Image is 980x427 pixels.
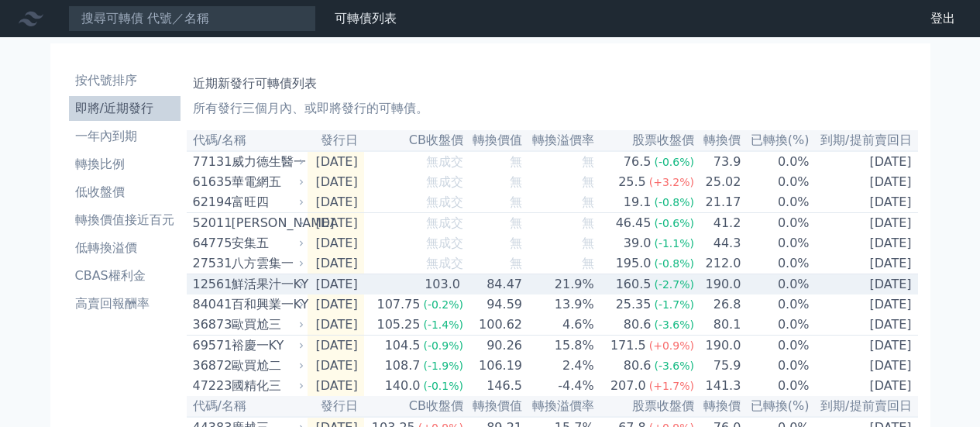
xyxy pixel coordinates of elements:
span: 無成交 [426,236,463,250]
span: (-0.6%) [654,156,694,168]
li: 一年內到期 [69,127,181,146]
td: [DATE] [810,151,918,172]
span: 無 [510,236,522,250]
td: 0.0% [741,356,810,376]
th: 轉換溢價率 [523,130,595,151]
li: 低收盤價 [69,183,181,201]
td: 0.0% [741,376,810,396]
td: 0.0% [741,213,810,234]
div: 華電網五 [232,173,301,191]
div: 鮮活果汁一KY [232,275,301,294]
td: 0.0% [741,151,810,172]
td: 212.0 [695,253,741,274]
li: 高賣回報酬率 [69,294,181,313]
div: 39.0 [621,234,655,253]
div: 威力德生醫一 [232,153,301,171]
li: 低轉換溢價 [69,239,181,257]
div: 47223 [193,377,228,395]
td: [DATE] [810,274,918,295]
td: 73.9 [695,151,741,172]
th: 已轉換(%) [741,396,810,417]
div: 104.5 [382,336,424,355]
span: (-1.9%) [423,360,463,372]
li: 按代號排序 [69,71,181,90]
a: 即將/近期發行 [69,96,181,121]
span: 無 [510,154,522,169]
div: 富旺四 [232,193,301,212]
td: 15.8% [523,336,595,356]
span: 無 [582,154,594,169]
a: 轉換比例 [69,152,181,177]
span: (-0.8%) [654,196,694,208]
td: 13.9% [523,294,595,315]
span: 無 [582,195,594,209]
td: 2.4% [523,356,595,376]
td: [DATE] [308,172,364,192]
span: 無 [510,215,522,230]
span: 無 [510,256,522,270]
span: (-0.9%) [423,339,463,352]
td: 190.0 [695,336,741,356]
span: (+3.2%) [649,176,694,188]
a: 轉換價值接近百元 [69,208,181,232]
div: 84041 [193,295,228,314]
span: (-0.2%) [423,298,463,311]
div: 103.0 [421,275,463,294]
th: 轉換價值 [464,130,523,151]
td: [DATE] [810,315,918,336]
a: 高賣回報酬率 [69,291,181,316]
td: [DATE] [810,233,918,253]
td: [DATE] [308,192,364,213]
td: 80.1 [695,315,741,336]
td: 0.0% [741,253,810,274]
th: 到期/提前賣回日 [810,396,918,417]
span: (+1.7%) [649,380,694,392]
span: (-0.1%) [423,380,463,392]
a: 登出 [918,6,968,31]
th: 已轉換(%) [741,130,810,151]
span: 無 [582,215,594,230]
div: 安集五 [232,234,301,253]
div: 46.45 [613,214,655,232]
th: 到期/提前賣回日 [810,130,918,151]
th: 轉換價值 [464,396,523,417]
td: [DATE] [308,274,364,295]
td: 0.0% [741,336,810,356]
span: 無 [582,236,594,250]
th: CB收盤價 [364,396,464,417]
div: 62194 [193,193,228,212]
td: [DATE] [810,294,918,315]
span: 無 [582,174,594,189]
div: 19.1 [621,193,655,212]
div: 國精化三 [232,377,301,395]
td: 106.19 [464,356,523,376]
div: 207.0 [607,377,649,395]
span: (-0.8%) [654,257,694,270]
td: [DATE] [308,294,364,315]
a: CBAS權利金 [69,263,181,288]
div: 25.35 [613,295,655,314]
div: 52011 [193,214,228,232]
div: 160.5 [613,275,655,294]
div: 歐買尬三 [232,315,301,334]
th: 轉換溢價率 [523,396,595,417]
div: 80.6 [621,315,655,334]
td: 100.62 [464,315,523,336]
span: (-3.6%) [654,319,694,331]
td: 21.9% [523,274,595,295]
span: (-1.7%) [654,298,694,311]
a: 低收盤價 [69,180,181,205]
td: -4.4% [523,376,595,396]
span: 無成交 [426,256,463,270]
span: (+0.9%) [649,339,694,352]
td: 141.3 [695,376,741,396]
td: [DATE] [810,253,918,274]
td: [DATE] [308,356,364,376]
span: 無成交 [426,154,463,169]
td: 146.5 [464,376,523,396]
th: 轉換價 [695,396,741,417]
div: 八方雲集一 [232,254,301,273]
th: 代碼/名稱 [187,396,308,417]
div: 百和興業一KY [232,295,301,314]
div: 107.75 [373,295,423,314]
